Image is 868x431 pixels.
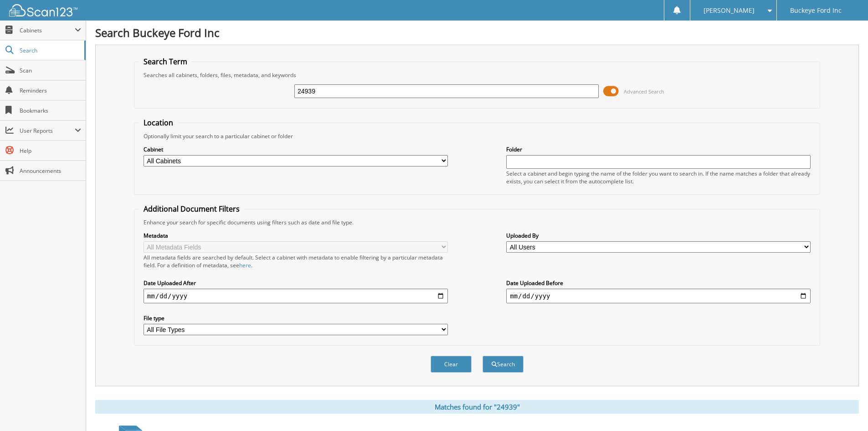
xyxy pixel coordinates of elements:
[506,170,811,185] div: Select a cabinet and begin typing the name of the folder you want to search in. If the name match...
[139,132,815,140] div: Optionally limit your search to a particular cabinet or folder
[20,47,80,54] span: Search
[20,67,81,74] span: Scan
[483,356,524,373] button: Search
[144,254,448,269] div: All metadata fields are searched by default. Select a cabinet with metadata to enable filtering b...
[139,71,815,79] div: Searches all cabinets, folders, files, metadata, and keywords
[704,8,755,13] span: [PERSON_NAME]
[95,25,859,40] h1: Search Buckeye Ford Inc
[139,204,244,214] legend: Additional Document Filters
[431,356,472,373] button: Clear
[20,147,81,155] span: Help
[144,314,448,322] label: File type
[144,145,448,153] label: Cabinet
[9,4,77,16] img: scan123-logo-white.svg
[624,88,664,95] span: Advanced Search
[139,118,178,128] legend: Location
[144,279,448,287] label: Date Uploaded After
[20,127,75,135] span: User Reports
[20,26,75,34] span: Cabinets
[20,87,81,94] span: Reminders
[239,261,251,269] a: here
[144,289,448,303] input: start
[144,232,448,239] label: Metadata
[506,289,811,303] input: end
[20,107,81,114] span: Bookmarks
[95,400,859,414] div: Matches found for "24939"
[139,57,192,67] legend: Search Term
[790,8,842,13] span: Buckeye Ford Inc
[506,145,811,153] label: Folder
[139,218,815,226] div: Enhance your search for specific documents using filters such as date and file type.
[506,232,811,239] label: Uploaded By
[506,279,811,287] label: Date Uploaded Before
[20,167,81,175] span: Announcements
